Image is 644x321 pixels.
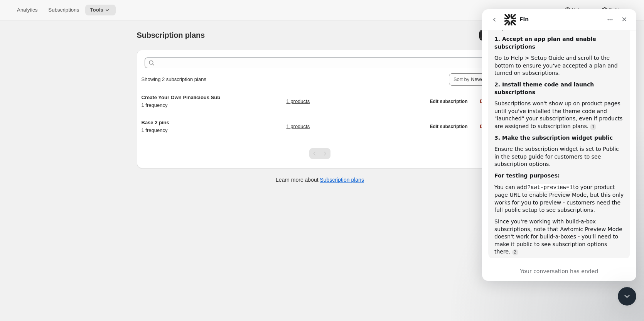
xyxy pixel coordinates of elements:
[572,7,582,13] span: Help
[17,7,37,13] span: Analytics
[90,7,103,13] span: Tools
[12,125,131,132] b: 3. Make the subscription widget public
[137,31,205,39] span: Subscription plans
[596,5,632,15] button: Settings
[479,30,503,41] button: Create
[309,148,330,159] nav: Pagination
[430,123,467,130] span: Edit subscription
[142,119,238,134] div: 1 frequency
[482,9,636,281] iframe: Intercom live chat
[480,98,494,105] span: Delete
[320,177,364,183] a: Subscription plans
[12,5,42,15] button: Analytics
[618,287,636,306] iframe: Intercom live chat
[44,5,84,15] button: Subscriptions
[30,240,36,246] a: Source reference 11063754:
[12,72,112,86] b: 2. Install theme code and launch subscriptions
[425,96,472,107] button: Edit subscription
[475,121,498,132] button: Delete
[48,7,79,13] span: Subscriptions
[142,76,206,82] span: Showing 2 subscription plans
[142,94,238,109] div: 1 frequency
[45,175,91,182] code: ?awt-preview=1
[12,91,142,121] div: Subscriptions won't show up on product pages until you've installed the theme code and "launched"...
[142,120,169,125] span: Base 2 pins
[12,163,78,169] b: For testing purposes:
[286,98,310,105] a: 1 products
[12,209,142,247] div: Since you're working with build-a-box subscriptions, note that Awtomic Preview Mode doesn't work ...
[12,174,142,205] div: You can add to your product page URL to enable Preview Mode, but this only works for you to previ...
[142,95,221,100] span: Create Your Own Pinalicious Sub
[430,98,467,105] span: Edit subscription
[108,115,114,121] a: Source reference 4428354:
[12,45,142,68] div: Go to Help > Setup Guide and scroll to the bottom to ensure you've accepted a plan and turned on ...
[12,27,114,41] b: 1. Accept an app plan and enable subscriptions
[475,96,498,107] button: Delete
[425,121,472,132] button: Edit subscription
[480,123,494,130] span: Delete
[609,7,627,13] span: Settings
[276,176,364,184] p: Learn more about
[286,123,310,130] a: 1 products
[559,5,594,15] button: Help
[12,136,142,159] div: Ensure the subscription widget is set to Public in the setup guide for customers to see subscript...
[85,5,116,15] button: Tools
